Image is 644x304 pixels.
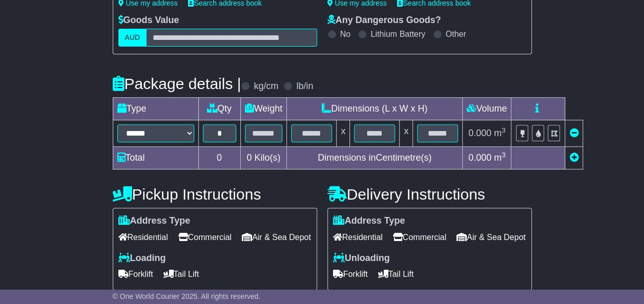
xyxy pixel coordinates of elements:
[118,266,153,282] span: Forklift
[446,29,466,39] label: Other
[163,266,199,282] span: Tail Lift
[456,229,526,245] span: Air & Sea Depot
[502,126,506,134] sup: 3
[118,253,166,264] label: Loading
[287,147,463,169] td: Dimensions in Centimetre(s)
[400,120,413,147] td: x
[118,229,168,245] span: Residential
[240,98,287,120] td: Weight
[198,147,240,169] td: 0
[240,147,287,169] td: Kilo(s)
[198,98,240,120] td: Qty
[463,98,511,120] td: Volume
[494,128,506,138] span: m
[118,29,147,47] label: AUD
[327,186,532,203] h4: Delivery Instructions
[337,120,350,147] td: x
[370,29,425,39] label: Lithium Battery
[569,153,578,163] a: Add new item
[254,81,278,92] label: kg/cm
[468,153,491,163] span: 0.000
[113,75,241,92] h4: Package details |
[333,215,405,227] label: Address Type
[118,215,191,227] label: Address Type
[327,15,441,26] label: Any Dangerous Goods?
[287,98,463,120] td: Dimensions (L x W x H)
[393,229,446,245] span: Commercial
[178,229,232,245] span: Commercial
[333,266,368,282] span: Forklift
[296,81,313,92] label: lb/in
[494,153,506,163] span: m
[378,266,414,282] span: Tail Lift
[113,292,261,300] span: © One World Courier 2025. All rights reserved.
[246,153,252,163] span: 0
[113,186,317,203] h4: Pickup Instructions
[569,128,578,138] a: Remove this item
[333,253,390,264] label: Unloading
[242,229,311,245] span: Air & Sea Depot
[113,147,198,169] td: Total
[502,151,506,159] sup: 3
[118,15,179,26] label: Goods Value
[113,98,198,120] td: Type
[340,29,350,39] label: No
[468,128,491,138] span: 0.000
[333,229,383,245] span: Residential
